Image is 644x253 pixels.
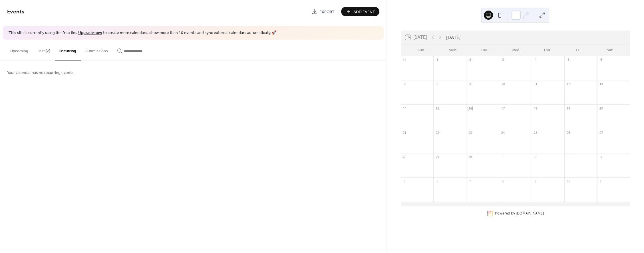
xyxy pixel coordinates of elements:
[531,44,562,56] div: Thu
[599,82,603,86] div: 13
[6,40,33,60] button: Upcoming
[435,106,439,110] div: 15
[468,58,472,62] div: 2
[599,131,603,135] div: 27
[55,40,81,60] button: Recurring
[319,9,335,15] span: Export
[7,70,74,76] span: Your calendar has no recurring events
[599,58,603,62] div: 6
[599,155,603,159] div: 4
[7,6,25,17] span: Events
[501,82,505,86] div: 10
[402,82,407,86] div: 7
[437,44,468,56] div: Mon
[566,155,570,159] div: 3
[402,131,407,135] div: 21
[516,211,544,216] a: [DOMAIN_NAME]
[566,82,570,86] div: 12
[341,7,379,16] button: Add Event
[468,131,472,135] div: 23
[435,155,439,159] div: 29
[435,58,439,62] div: 1
[534,179,538,183] div: 9
[402,179,407,183] div: 5
[566,106,570,110] div: 19
[353,9,375,15] span: Add Event
[81,40,112,60] button: Submissions
[501,155,505,159] div: 1
[468,82,472,86] div: 9
[435,179,439,183] div: 6
[534,82,538,86] div: 11
[78,29,102,37] a: Upgrade now
[566,131,570,135] div: 26
[9,30,276,36] span: This site is currently using the free tier. to create more calendars, show more than 10 events an...
[402,58,407,62] div: 31
[501,106,505,110] div: 17
[402,155,407,159] div: 28
[534,58,538,62] div: 4
[501,131,505,135] div: 24
[307,7,339,16] a: Export
[446,34,460,41] div: [DATE]
[468,44,500,56] div: Tue
[599,106,603,110] div: 20
[534,131,538,135] div: 25
[468,179,472,183] div: 7
[468,106,472,110] div: 16
[500,44,531,56] div: Wed
[468,155,472,159] div: 30
[599,179,603,183] div: 11
[566,179,570,183] div: 10
[566,58,570,62] div: 5
[501,179,505,183] div: 8
[534,106,538,110] div: 18
[495,211,544,216] div: Powered by
[534,155,538,159] div: 2
[594,44,625,56] div: Sat
[402,106,407,110] div: 14
[435,82,439,86] div: 8
[501,58,505,62] div: 3
[563,44,594,56] div: Fri
[405,44,437,56] div: Sun
[435,131,439,135] div: 22
[33,40,55,60] button: Past (2)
